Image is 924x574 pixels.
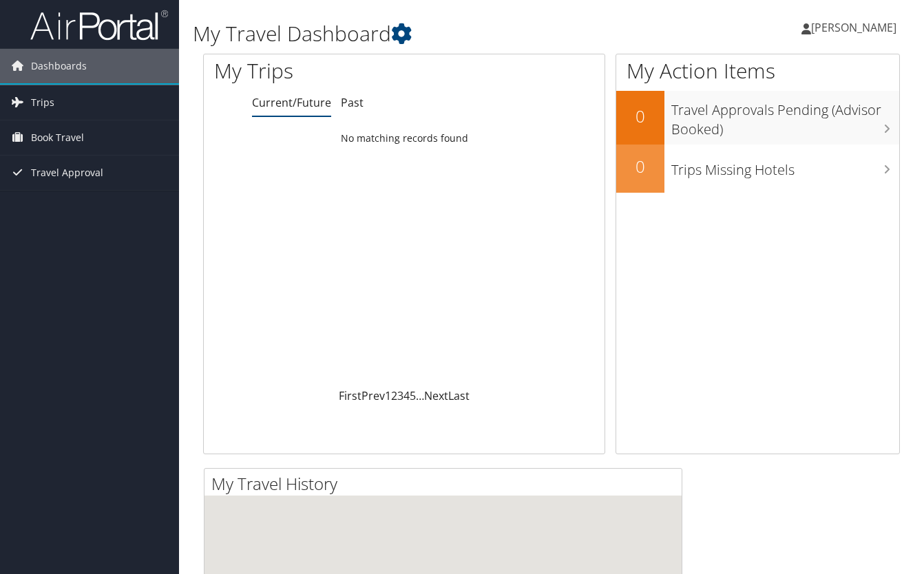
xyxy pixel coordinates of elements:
a: Last [448,388,470,403]
a: First [339,388,361,403]
td: No matching records found [204,126,605,151]
a: Prev [361,388,385,403]
a: Current/Future [252,95,331,110]
span: Dashboards [31,49,87,83]
h1: My Trips [214,56,428,85]
span: Book Travel [31,120,84,155]
span: [PERSON_NAME] [811,20,896,35]
span: Trips [31,85,54,120]
a: 3 [397,388,403,403]
span: … [416,388,424,403]
a: 2 [391,388,397,403]
a: 1 [385,388,391,403]
a: Past [341,95,364,110]
a: 5 [410,388,416,403]
h3: Travel Approvals Pending (Advisor Booked) [671,94,899,139]
h2: My Travel History [211,472,682,496]
a: 4 [403,388,410,403]
h1: My Action Items [616,56,899,85]
a: 0Travel Approvals Pending (Advisor Booked) [616,91,899,144]
a: Next [424,388,448,403]
a: 0Trips Missing Hotels [616,145,899,193]
span: Travel Approval [31,156,103,190]
h2: 0 [616,105,664,128]
img: airportal-logo.png [30,9,168,41]
h1: My Travel Dashboard [193,19,671,48]
h2: 0 [616,155,664,178]
a: [PERSON_NAME] [801,7,910,48]
h3: Trips Missing Hotels [671,153,899,180]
